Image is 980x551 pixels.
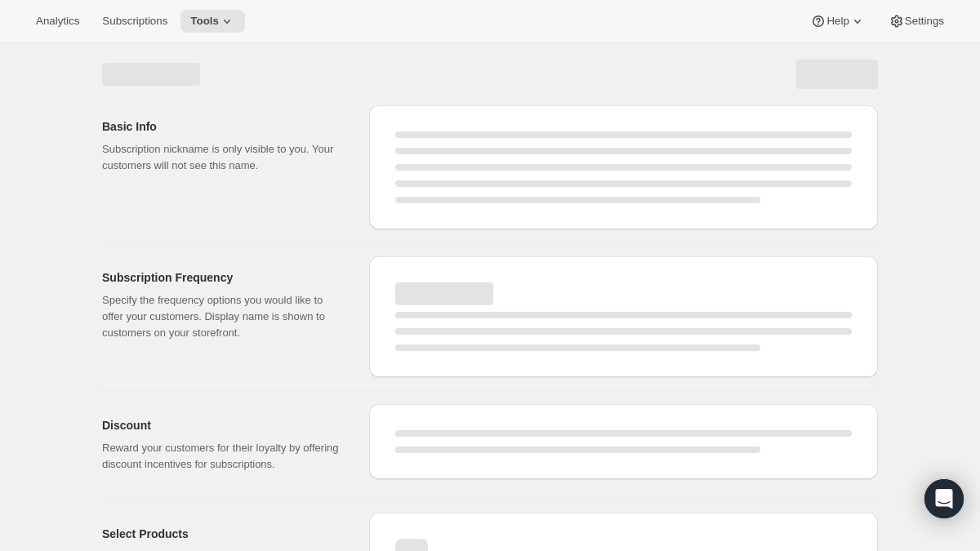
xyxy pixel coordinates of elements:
span: Tools [190,15,219,28]
p: Specify the frequency options you would like to offer your customers. Display name is shown to cu... [102,292,343,341]
button: Tools [180,10,245,33]
p: Reward your customers for their loyalty by offering discount incentives for subscriptions. [102,440,343,473]
span: Subscriptions [102,15,167,28]
h2: Basic Info [102,118,343,135]
p: Subscription nickname is only visible to you. Your customers will not see this name. [102,141,343,174]
button: Subscriptions [92,10,177,33]
h2: Select Products [102,526,343,542]
button: Help [800,10,875,33]
h2: Discount [102,417,343,433]
span: Help [826,15,849,28]
h2: Subscription Frequency [102,269,343,286]
span: Analytics [36,15,79,28]
div: Open Intercom Messenger [924,479,964,518]
button: Settings [879,10,954,33]
span: Settings [905,15,944,28]
button: Analytics [26,10,89,33]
